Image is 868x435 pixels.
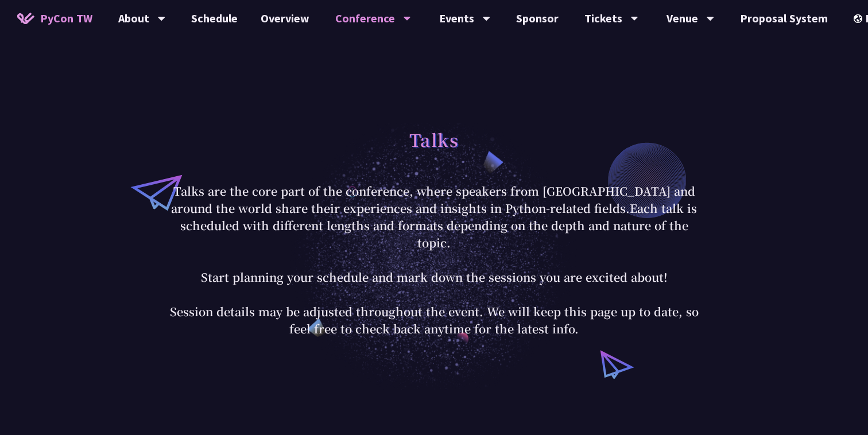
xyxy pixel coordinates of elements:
img: Home icon of PyCon TW 2025 [17,13,34,24]
h1: Talks [409,122,459,157]
p: Talks are the core part of the conference, where speakers from [GEOGRAPHIC_DATA] and around the w... [167,182,701,337]
span: PyCon TW [40,10,92,27]
a: PyCon TW [6,4,104,33]
img: Locale Icon [854,14,865,23]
